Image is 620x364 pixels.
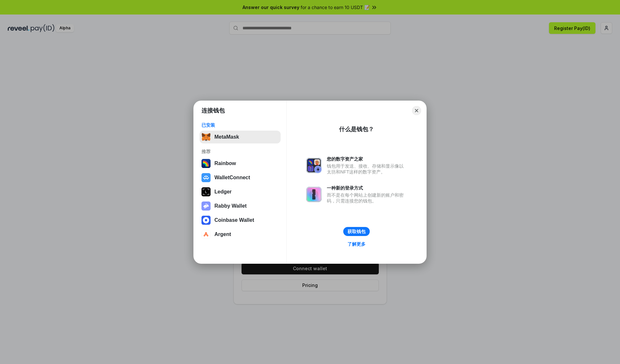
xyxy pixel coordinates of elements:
[306,158,322,173] img: svg+xml,%3Csvg%20xmlns%3D%22http%3A%2F%2Fwww.w3.org%2F2000%2Fsvg%22%20fill%3D%22none%22%20viewBox...
[200,157,281,170] button: Rainbow
[201,133,211,142] img: svg+xml,%3Csvg%20fill%3D%22none%22%20height%3D%2233%22%20viewBox%3D%220%200%2035%2033%22%20width%...
[339,125,374,133] div: 什么是钱包？
[201,173,211,182] img: svg+xml,%3Csvg%20width%3D%2228%22%20height%3D%2228%22%20viewBox%3D%220%200%2028%2028%22%20fill%3D...
[201,149,279,154] div: 推荐
[327,156,407,162] div: 您的数字资产之家
[214,217,254,223] div: Coinbase Wallet
[201,230,211,239] img: svg+xml,%3Csvg%20width%3D%2228%22%20height%3D%2228%22%20viewBox%3D%220%200%2028%2028%22%20fill%3D...
[214,203,247,209] div: Rabby Wallet
[347,229,366,234] div: 获取钱包
[214,189,232,195] div: Ledger
[201,187,211,196] img: svg+xml,%3Csvg%20xmlns%3D%22http%3A%2F%2Fwww.w3.org%2F2000%2Fsvg%22%20width%3D%2228%22%20height%3...
[200,200,281,212] button: Rabby Wallet
[412,106,421,115] button: Close
[200,185,281,198] button: Ledger
[343,227,370,236] button: 获取钱包
[327,192,407,204] div: 而不是在每个网站上创建新的账户和密码，只需连接您的钱包。
[347,241,366,247] div: 了解更多
[201,122,279,128] div: 已安装
[214,231,231,237] div: Argent
[201,202,211,211] img: svg+xml,%3Csvg%20xmlns%3D%22http%3A%2F%2Fwww.w3.org%2F2000%2Fsvg%22%20fill%3D%22none%22%20viewBox...
[200,228,281,241] button: Argent
[214,175,250,181] div: WalletConnect
[201,216,211,225] img: svg+xml,%3Csvg%20width%3D%2228%22%20height%3D%2228%22%20viewBox%3D%220%200%2028%2028%22%20fill%3D...
[201,107,225,114] h1: 连接钱包
[200,214,281,227] button: Coinbase Wallet
[200,171,281,184] button: WalletConnect
[201,159,211,168] img: svg+xml,%3Csvg%20width%3D%22120%22%20height%3D%22120%22%20viewBox%3D%220%200%20120%20120%22%20fil...
[344,240,369,248] a: 了解更多
[306,187,322,202] img: svg+xml,%3Csvg%20xmlns%3D%22http%3A%2F%2Fwww.w3.org%2F2000%2Fsvg%22%20fill%3D%22none%22%20viewBox...
[327,185,407,191] div: 一种新的登录方式
[327,163,407,175] div: 钱包用于发送、接收、存储和显示像以太坊和NFT这样的数字资产。
[214,134,239,140] div: MetaMask
[200,131,281,143] button: MetaMask
[214,161,236,166] div: Rainbow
